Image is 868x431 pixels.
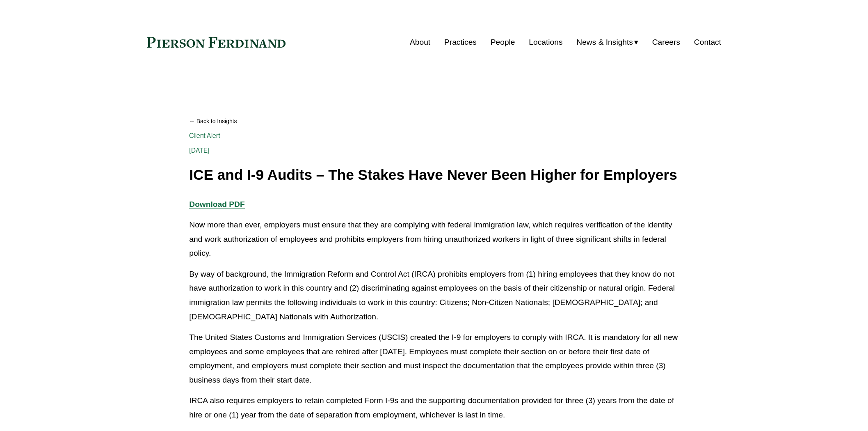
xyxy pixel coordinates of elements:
[576,35,633,50] span: News & Insights
[189,167,678,183] h1: ICE and I-9 Audits – The Stakes Have Never Been Higher for Employers
[576,34,638,50] a: folder dropdown
[652,34,680,50] a: Careers
[189,200,244,209] a: Download PDF
[189,267,678,324] p: By way of background, the Immigration Reform and Control Act (IRCA) prohibits employers from (1) ...
[189,330,678,387] p: The United States Customs and Immigration Services (USCIS) created the I-9 for employers to compl...
[410,34,430,50] a: About
[189,132,220,140] a: Client Alert
[189,218,678,261] p: Now more than ever, employers must ensure that they are complying with federal immigration law, w...
[529,34,562,50] a: Locations
[189,114,678,128] a: Back to Insights
[189,147,210,154] span: [DATE]
[491,34,515,50] a: People
[444,34,477,50] a: Practices
[694,34,721,50] a: Contact
[189,394,678,422] p: IRCA also requires employers to retain completed Form I-9s and the supporting documentation provi...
